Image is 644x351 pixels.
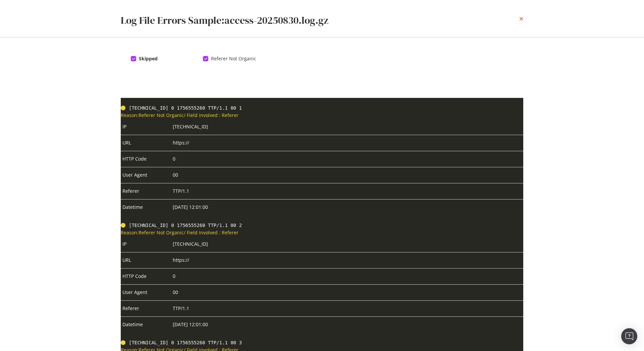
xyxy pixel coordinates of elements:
span: [TECHNICAL_ID] 0 1756555260 TTP/1.1 00 1 [129,105,242,111]
td: [TECHNICAL_ID] [171,236,523,252]
td: TTP/1.1 [171,300,523,316]
td: Datetime [121,199,171,215]
td: URL [121,252,171,268]
td: HTTP Code [121,268,171,284]
td: [DATE] 12:01:00 [171,199,523,215]
td: User Agent [121,284,171,300]
td: 00 [171,167,523,183]
span: [TECHNICAL_ID] 0 1756555260 TTP/1.1 00 2 [129,223,242,228]
h2: Log File Errors Sample: access-20250830.log.gz [121,15,328,26]
td: IP [121,236,171,252]
td: Referer [121,183,171,199]
span: [TECHNICAL_ID] 0 1756555260 TTP/1.1 00 3 [129,340,242,345]
td: Referer [121,300,171,316]
span: Reason: Referer Not Organic [121,112,184,118]
td: Datetime [121,316,171,333]
span: Reason: Referer Not Organic [121,229,184,236]
td: 0 [171,268,523,284]
span: Referer Not Organic [211,55,256,62]
span: Skipped [139,55,158,62]
td: HTTP Code [121,151,171,167]
span: / Field involved : Referer [184,229,238,236]
td: [TECHNICAL_ID] [171,119,523,135]
td: 0 [171,151,523,167]
td: https:// [171,252,523,268]
div: times [519,8,523,29]
td: 00 [171,284,523,300]
td: [DATE] 12:01:00 [171,316,523,333]
td: User Agent [121,167,171,183]
span: / Field involved : Referer [184,112,238,118]
td: TTP/1.1 [171,183,523,199]
td: https:// [171,135,523,151]
td: IP [121,119,171,135]
td: URL [121,135,171,151]
div: Open Intercom Messenger [621,328,637,344]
